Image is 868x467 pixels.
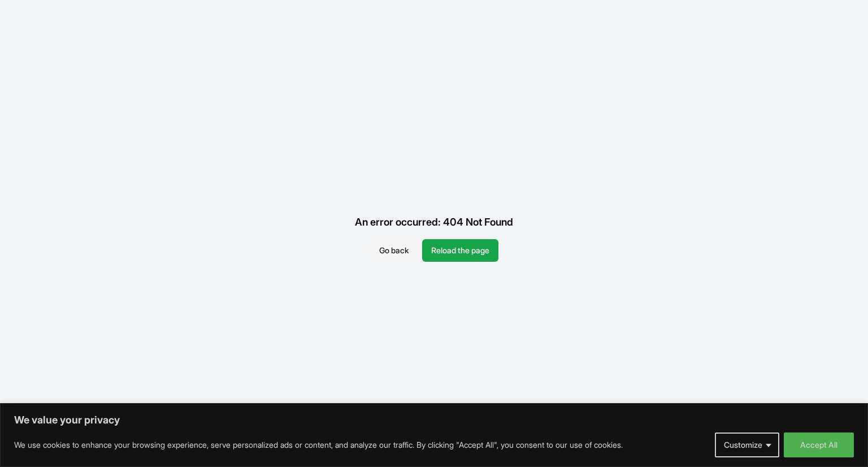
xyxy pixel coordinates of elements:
[14,438,623,452] p: We use cookies to enhance your browsing experience, serve personalized ads or content, and analyz...
[346,205,522,239] div: An error occurred: 404 Not Found
[784,433,854,457] button: Accept All
[14,413,854,427] p: We value your privacy
[370,239,418,262] button: Go back
[422,239,498,262] button: Reload the page
[715,433,779,457] button: Customize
